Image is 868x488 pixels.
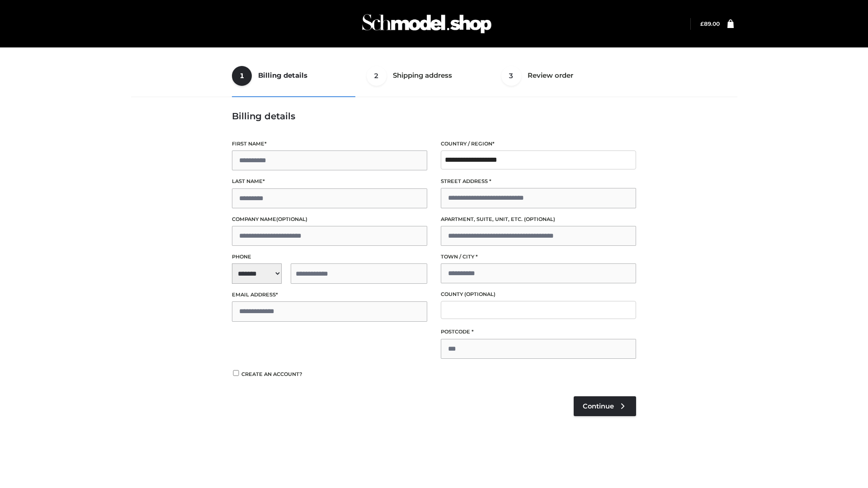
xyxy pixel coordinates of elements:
[232,291,427,299] label: Email address
[464,291,495,297] span: (optional)
[232,370,240,376] input: Create an account?
[574,396,636,416] a: Continue
[241,371,302,377] span: Create an account?
[232,111,636,122] h3: Billing details
[441,290,636,299] label: County
[232,140,427,148] label: First name
[232,253,427,261] label: Phone
[232,177,427,186] label: Last name
[276,216,307,222] span: (optional)
[700,20,720,27] bdi: 89.00
[441,253,636,261] label: Town / City
[441,140,636,148] label: Country / Region
[232,215,427,224] label: Company name
[524,216,555,222] span: (optional)
[441,177,636,186] label: Street address
[583,402,614,410] span: Continue
[359,6,495,42] img: Schmodel Admin 964
[441,328,636,336] label: Postcode
[441,215,636,224] label: Apartment, suite, unit, etc.
[700,20,720,27] a: £89.00
[700,20,704,27] span: £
